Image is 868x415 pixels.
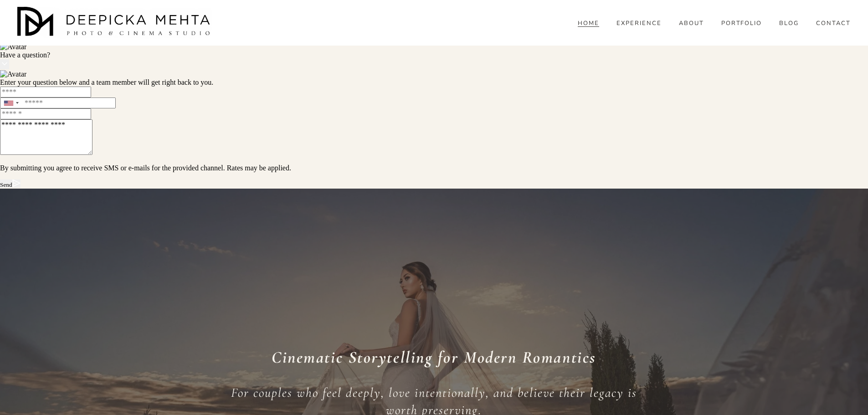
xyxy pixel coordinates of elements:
a: ABOUT [679,19,704,27]
a: PORTFOLIO [721,19,762,27]
a: HOME [578,19,599,27]
img: Austin Wedding Photographer - Deepicka Mehta Photography &amp; Cinematography [17,7,213,39]
a: EXPERIENCE [616,19,662,27]
a: folder dropdown [779,19,799,27]
a: CONTACT [816,19,851,27]
span: BLOG [779,20,799,27]
em: Cinematic Storytelling for Modern Romantics [272,347,596,367]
